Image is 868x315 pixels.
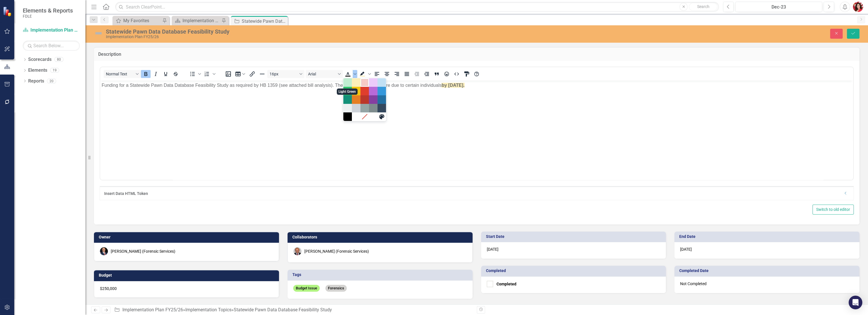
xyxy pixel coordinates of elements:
a: Scorecards [28,56,52,63]
div: » » [114,307,472,313]
a: My Favorites [114,17,161,24]
button: Help [472,70,481,78]
a: Elements [28,67,47,74]
button: Search [689,3,717,11]
button: Increase indent [422,70,432,78]
img: Chris Carney [294,247,301,255]
h3: Completed Date [679,269,857,273]
div: Remove color [360,112,369,121]
a: Reports [28,78,44,85]
div: Light Green [343,78,352,87]
div: [PERSON_NAME] (Forensic Services) [111,248,175,254]
h3: Start Date [486,234,663,239]
div: Orange [352,95,360,104]
div: White [352,112,360,121]
div: Light Blue [377,78,386,87]
button: Table [233,70,247,78]
div: 19 [50,68,59,73]
input: Search ClearPoint... [115,2,719,12]
div: Black [343,112,352,121]
div: Dark Red [360,95,369,104]
span: 16px [270,72,297,76]
button: Italic [151,70,161,78]
button: Custom color [377,112,386,121]
div: 20 [47,79,56,83]
a: Implementation Plan FY25/26 [173,17,220,24]
span: Budget Issue [293,285,320,292]
div: Implementation Plan FY25/26 [106,35,531,39]
span: $250,000 [100,286,117,291]
button: CSS Editor [462,70,471,78]
div: Light Purple [369,78,377,87]
button: Font size 16px [267,70,304,78]
button: Justify [402,70,412,78]
button: Align right [392,70,402,78]
h3: Tags [292,273,470,277]
small: FDLE [23,14,73,18]
img: Not Defined [94,29,103,38]
button: Emojis [442,70,452,78]
button: Strikethrough [171,70,180,78]
h3: Budget [99,273,276,277]
button: Block Normal Text [104,70,141,78]
button: Align center [382,70,392,78]
a: Implementation Plan FY25/26 [23,27,80,34]
div: Dark Gray [369,104,377,112]
span: Search [697,4,709,9]
div: [PERSON_NAME] (Forensic Services) [304,248,369,254]
div: Light Red [361,79,368,86]
div: Implementation Plan FY25/26 [182,17,220,24]
a: Implementation Topics [185,307,231,312]
button: Blockquote [432,70,442,78]
img: Jason Bundy [100,247,108,255]
div: Dark Purple [369,95,377,104]
button: Decrease indent [412,70,422,78]
img: Caitlin Dawkins [853,2,863,12]
span: Arial [308,72,336,76]
div: Statewide Pawn Data Database Feasibility Study [234,307,332,312]
div: Bullet list [188,70,202,78]
div: Light Gray [343,104,352,112]
div: Red [360,87,369,95]
div: Dark Turquoise [343,95,352,104]
button: Underline [161,70,171,78]
span: Elements & Reports [23,7,73,14]
div: Navy Blue [377,104,386,112]
div: Numbered list [202,70,216,78]
input: Search Below... [23,41,80,51]
h3: Owner [99,235,276,239]
div: Statewide Pawn Data Database Feasibility Study [106,28,531,35]
div: Background color Light Yellow [358,70,372,78]
button: Bold [141,70,151,78]
button: Insert/edit link [247,70,257,78]
button: Switch to old editor [812,205,854,215]
iframe: Rich Text Area [100,81,853,180]
button: HTML Editor [452,70,461,78]
img: ClearPoint Strategy [3,7,13,17]
div: Medium Gray [352,104,360,112]
div: Dec-23 [737,4,820,11]
div: Green [343,87,352,95]
div: Gray [360,104,369,112]
h3: Description [98,52,855,57]
div: Open Intercom Messenger [849,296,862,309]
button: Horizontal line [257,70,267,78]
div: Dark Blue [377,95,386,104]
h3: Completed [486,269,663,273]
span: Forensics [325,285,347,292]
div: 80 [54,57,63,62]
div: Text color Black [343,70,357,78]
span: [DATE] [487,247,498,252]
div: Not Completed [674,277,859,293]
div: Statewide Pawn Data Database Feasibility Study [242,18,286,25]
button: Insert image [223,70,233,78]
div: My Favorites [123,17,161,24]
h3: Collaborators [292,235,470,239]
span: [DATE] [680,247,692,252]
h3: End Date [679,234,857,239]
div: Insert Data HTML Token [104,191,841,196]
span: Normal Text [106,72,134,76]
